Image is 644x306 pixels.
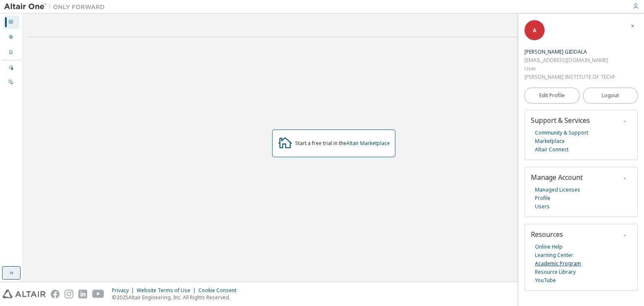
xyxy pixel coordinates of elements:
span: Support & Services [531,116,590,125]
a: Altair Marketplace [346,140,390,147]
img: youtube.svg [92,290,104,298]
a: Profile [535,194,551,202]
div: Privacy [112,287,137,294]
a: Community & Support [535,129,588,137]
a: Users [535,202,550,211]
div: Company Profile [3,46,19,59]
div: Website Terms of Use [137,287,198,294]
img: facebook.svg [51,290,60,298]
span: Resources [531,230,563,239]
img: linkedin.svg [78,290,87,298]
div: [PERSON_NAME] INSTITUTE OF TECHNOLOGY [525,73,615,81]
img: Altair One [4,3,109,11]
div: On Prem [3,75,19,89]
a: Altair Connect [535,145,569,154]
span: Logout [602,91,619,100]
div: ANJAIAH GIDDALA [525,48,615,56]
a: Marketplace [535,137,565,145]
a: Learning Center [535,251,573,259]
span: A [533,27,536,34]
a: Online Help [535,243,563,251]
a: Resource Library [535,268,576,276]
div: Cookie Consent [198,287,241,294]
img: instagram.svg [65,290,73,298]
a: Edit Profile [525,88,579,104]
img: altair_logo.svg [3,290,46,298]
a: Managed Licenses [535,186,580,194]
button: Logout [583,88,638,104]
div: User Profile [3,31,19,44]
p: © 2025 Altair Engineering, Inc. All Rights Reserved. [112,294,241,301]
span: Manage Account [531,173,583,182]
div: Dashboard [3,16,19,29]
a: YouTube [535,276,556,285]
span: Edit Profile [539,92,565,99]
div: [EMAIL_ADDRESS][DOMAIN_NAME] [525,56,615,65]
a: Academic Program [535,259,581,268]
div: Managed [3,61,19,75]
div: User [525,65,615,73]
div: Start a free trial in the [295,140,390,147]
